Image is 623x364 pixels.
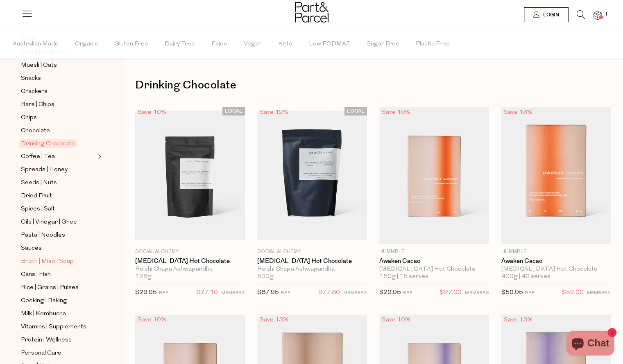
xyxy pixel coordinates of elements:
[21,87,48,97] span: Crackers
[343,291,367,295] small: MEMBERS
[21,256,95,267] a: Broth | Miso | Soup
[257,314,291,326] div: Save 13%
[257,111,367,240] img: Adaptogenic Hot Chocolate
[196,287,218,298] span: $27.10
[603,11,610,18] span: 1
[21,283,95,293] a: Rice | Grains | Pulses
[379,289,401,296] span: $29.95
[13,30,59,59] span: Australian Made
[21,126,95,136] a: Chocolate
[501,273,550,280] span: 400g | 40 serves
[367,30,399,59] span: Sugar Free
[221,291,245,295] small: MEMBERS
[257,289,279,296] span: $87.95
[501,314,535,326] div: Save 13%
[257,266,367,273] div: Reishi Chaga Ashwagandha
[21,113,95,123] a: Chips
[21,126,50,136] span: Chocolate
[222,107,245,115] span: LOCAL
[21,61,57,70] span: Muesli | Oats
[416,30,450,59] span: Plastic Free
[21,86,95,97] a: Crackers
[135,248,245,255] p: Social Alchemy
[21,296,95,306] a: Cooking | Baking
[75,30,98,59] span: Organic
[594,11,602,20] a: 1
[379,107,489,244] img: Awaken Cacao
[379,314,413,326] div: Save 10%
[440,287,462,298] span: $27.00
[21,348,61,358] span: Personal Care
[21,270,51,280] span: Cans | Fish
[21,322,95,332] a: Vitamins | Supplements
[21,191,95,201] a: Dried Fruit
[21,283,79,293] span: Rice | Grains | Pulses
[21,244,42,253] span: Sauces
[159,291,168,295] small: RRP
[21,269,95,280] a: Cans | Fish
[278,30,292,59] span: Keto
[379,248,489,255] p: Hummble
[541,11,559,18] span: Login
[21,322,86,332] span: Vitamins | Supplements
[562,287,584,298] span: $52.00
[309,30,350,59] span: Low FODMAP
[21,113,37,123] span: Chips
[501,289,523,296] span: $59.95
[21,99,95,110] a: Bars | Chips
[21,191,52,201] span: Dried Fruit
[257,273,274,280] span: 500g
[257,107,291,118] div: Save 12%
[21,243,95,253] a: Sauces
[114,30,148,59] span: Gluten Free
[465,291,489,295] small: MEMBERS
[379,273,428,280] span: 150g | 15 serves
[21,217,77,227] span: Oils | Vinegar | Ghee
[295,2,328,23] img: Part&Parcel
[21,204,95,214] a: Spices | Salt
[587,291,611,295] small: MEMBERS
[21,100,54,110] span: Bars | Chips
[21,60,95,70] a: Muesli | Oats
[21,348,95,358] a: Personal Care
[21,151,95,162] a: Coffee | Tea
[379,258,489,265] a: Awaken Cacao
[135,111,245,240] img: Adaptogenic Hot Chocolate
[501,107,535,118] div: Save 13%
[524,7,569,22] a: Login
[318,287,340,298] span: $77.80
[135,266,245,273] div: Reishi Chaga Ashwagandha
[501,266,611,273] div: [MEDICAL_DATA] Hot Chocolate
[21,296,67,306] span: Cooking | Baking
[21,165,95,175] a: Spreads | Honey
[135,76,611,95] h1: Drinking Chocolate
[564,331,616,357] inbox-online-store-chat: Shopify online store chat
[244,30,262,59] span: Vegan
[135,107,169,118] div: Save 10%
[21,309,95,319] a: Milk | Kombucha
[135,314,169,326] div: Save 10%
[21,139,95,149] a: Drinking Chocolate
[21,73,95,84] a: Snacks
[211,30,227,59] span: Paleo
[525,291,534,295] small: RRP
[21,204,55,214] span: Spices | Salt
[379,266,489,273] div: [MEDICAL_DATA] Hot Chocolate
[96,151,102,161] button: Expand/Collapse Coffee | Tea
[19,139,77,148] span: Drinking Chocolate
[344,107,367,115] span: LOCAL
[21,178,95,188] a: Seeds | Nuts
[21,335,95,345] a: Protein | Wellness
[21,230,95,240] a: Pasta | Noodles
[135,273,152,280] span: 128g
[403,291,412,295] small: RRP
[21,309,66,319] span: Milk | Kombucha
[21,74,41,84] span: Snacks
[135,289,157,296] span: $29.95
[21,178,57,188] span: Seeds | Nuts
[21,257,74,267] span: Broth | Miso | Soup
[501,107,611,244] img: Awaken Cacao
[21,165,68,175] span: Spreads | Honey
[281,291,290,295] small: RRP
[165,30,195,59] span: Dairy Free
